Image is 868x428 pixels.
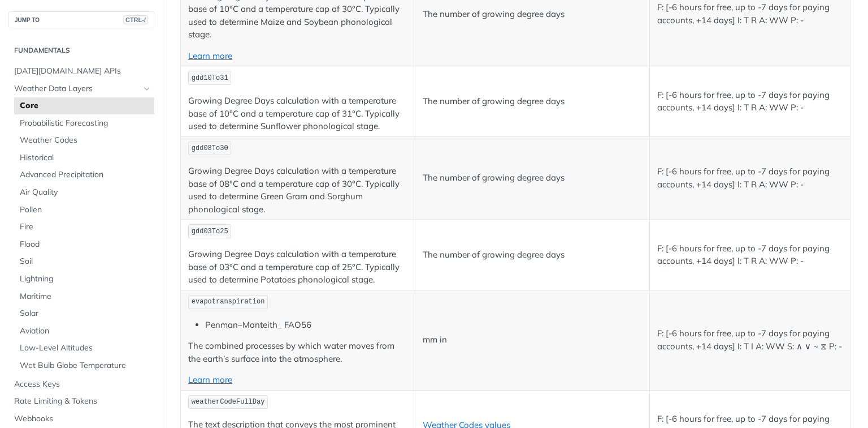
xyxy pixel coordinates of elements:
[188,374,232,385] a: Learn more
[657,327,843,353] p: F: [-6 hours for free, up to -7 days for paying accounts, +14 days] I: T I A: WW S: ∧ ∨ ~ ⧖ P: -
[188,248,407,286] p: Growing Degree Days calculation with a temperature base of 03°C and a temperature cap of 25°C. Ty...
[20,187,151,198] span: Air Quality
[14,83,140,95] span: Weather Data Layers
[20,326,151,337] span: Aviation
[423,333,642,346] p: mm in
[8,63,154,80] a: [DATE][DOMAIN_NAME] APIs
[14,184,154,201] a: Air Quality
[20,360,151,371] span: Wet Bulb Globe Temperature
[14,132,154,149] a: Weather Codes
[20,152,151,164] span: Historical
[20,273,151,285] span: Lightning
[14,305,154,322] a: Solar
[14,323,154,340] a: Aviation
[423,8,642,21] p: The number of growing degree days
[8,393,154,410] a: Rate Limiting & Tokens
[14,149,154,166] a: Historical
[192,74,228,82] span: gdd10To31
[14,340,154,357] a: Low-Level Altitudes
[188,50,232,61] a: Learn more
[14,413,151,425] span: Webhooks
[20,135,151,146] span: Weather Codes
[20,221,151,233] span: Fire
[14,66,151,77] span: [DATE][DOMAIN_NAME] APIs
[188,95,407,133] p: Growing Degree Days calculation with a temperature base of 10°C and a temperature cap of 31°C. Ty...
[423,95,642,108] p: The number of growing degree days
[20,343,151,354] span: Low-Level Altitudes
[657,1,843,27] p: F: [-6 hours for free, up to -7 days for paying accounts, +14 days] I: T R A: WW P: -
[192,144,228,152] span: gdd08To30
[20,169,151,181] span: Advanced Precipitation
[14,219,154,236] a: Fire
[192,398,265,406] span: weatherCodeFullDay
[205,319,407,332] li: Penman–Monteith_ FAO56
[8,410,154,427] a: Webhooks
[188,165,407,216] p: Growing Degree Days calculation with a temperature base of 08°C and a temperature cap of 30°C. Ty...
[142,84,151,93] button: Hide subpages for Weather Data Layers
[20,291,151,302] span: Maritime
[8,45,154,55] h2: Fundamentals
[14,271,154,288] a: Lightning
[188,340,407,365] p: The combined processes by which water moves from the earth’s surface into the atmosphere.
[123,15,148,24] span: CTRL-/
[657,242,843,268] p: F: [-6 hours for free, up to -7 days for paying accounts, +14 days] I: T R A: WW P: -
[8,11,154,28] button: JUMP TOCTRL-/
[657,89,843,114] p: F: [-6 hours for free, up to -7 days for paying accounts, +14 days] I: T R A: WW P: -
[20,239,151,250] span: Flood
[20,256,151,267] span: Soil
[14,253,154,270] a: Soil
[14,236,154,253] a: Flood
[423,249,642,262] p: The number of growing degree days
[423,172,642,185] p: The number of growing degree days
[8,80,154,97] a: Weather Data LayersHide subpages for Weather Data Layers
[20,204,151,216] span: Pollen
[20,100,151,112] span: Core
[14,379,151,390] span: Access Keys
[20,118,151,129] span: Probabilistic Forecasting
[14,202,154,219] a: Pollen
[14,288,154,305] a: Maritime
[657,165,843,191] p: F: [-6 hours for free, up to -7 days for paying accounts, +14 days] I: T R A: WW P: -
[14,166,154,183] a: Advanced Precipitation
[20,308,151,319] span: Solar
[14,396,151,407] span: Rate Limiting & Tokens
[192,228,228,236] span: gdd03To25
[192,298,265,306] span: evapotranspiration
[14,97,154,114] a: Core
[14,357,154,374] a: Wet Bulb Globe Temperature
[14,115,154,132] a: Probabilistic Forecasting
[8,376,154,393] a: Access Keys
